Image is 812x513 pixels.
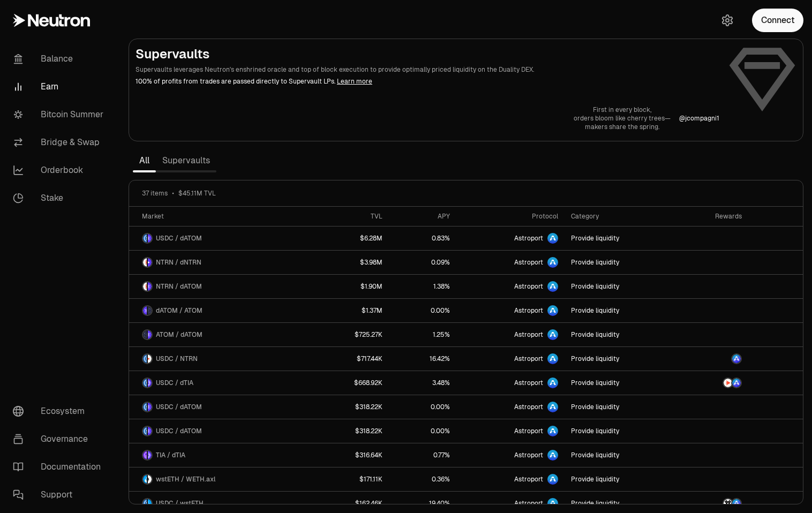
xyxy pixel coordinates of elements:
[178,189,216,198] span: $45.11M TVL
[319,212,382,221] div: TVL
[148,403,152,411] img: dATOM Logo
[337,77,372,86] a: Learn more
[514,282,543,291] span: Astroport
[514,475,543,484] span: Astroport
[389,443,456,467] a: 0.77%
[156,282,202,291] span: NTRN / dATOM
[456,371,565,395] a: Astroport
[456,467,565,491] a: Astroport
[4,101,116,129] a: Bitcoin Summer
[4,73,116,101] a: Earn
[514,499,543,508] span: Astroport
[313,467,389,491] a: $171.11K
[143,499,147,508] img: USDC Logo
[724,379,732,387] img: NTRN Logo
[143,330,147,339] img: ATOM Logo
[4,453,116,481] a: Documentation
[574,114,671,123] p: orders bloom like cherry trees—
[389,251,456,274] a: 0.09%
[313,299,389,322] a: $1.37M
[143,354,147,363] img: USDC Logo
[456,227,565,250] a: Astroport
[148,354,152,363] img: NTRN Logo
[148,475,152,484] img: WETH.axl Logo
[514,306,543,315] span: Astroport
[514,451,543,459] span: Astroport
[514,379,543,387] span: Astroport
[565,275,676,298] a: Provide liquidity
[571,212,670,221] div: Category
[156,234,202,243] span: USDC / dATOM
[574,105,671,114] p: First in every block,
[732,379,741,387] img: ASTRO Logo
[456,323,565,346] a: Astroport
[4,397,116,425] a: Ecosystem
[143,427,147,435] img: USDC Logo
[456,419,565,443] a: Astroport
[143,475,147,484] img: wstETH Logo
[156,330,202,339] span: ATOM / dATOM
[156,427,202,435] span: USDC / dATOM
[752,9,803,32] button: Connect
[463,212,558,221] div: Protocol
[142,189,168,198] span: 37 items
[156,306,202,315] span: dATOM / ATOM
[4,425,116,453] a: Governance
[574,123,671,131] p: makers share the spring.
[565,251,676,274] a: Provide liquidity
[129,299,313,322] a: dATOM LogoATOM LogodATOM / ATOM
[565,419,676,443] a: Provide liquidity
[143,234,147,243] img: USDC Logo
[389,323,456,346] a: 1.25%
[129,323,313,346] a: ATOM LogodATOM LogoATOM / dATOM
[514,403,543,411] span: Astroport
[143,306,147,315] img: dATOM Logo
[129,251,313,274] a: NTRN LogodNTRN LogoNTRN / dNTRN
[456,299,565,322] a: Astroport
[143,258,147,267] img: NTRN Logo
[565,227,676,250] a: Provide liquidity
[679,114,719,123] a: @jcompagni1
[156,403,202,411] span: USDC / dATOM
[129,371,313,395] a: USDC LogodTIA LogoUSDC / dTIA
[565,467,676,491] a: Provide liquidity
[676,371,748,395] a: NTRN LogoASTRO Logo
[148,258,152,267] img: dNTRN Logo
[456,251,565,274] a: Astroport
[313,443,389,467] a: $316.64K
[389,347,456,371] a: 16.42%
[156,150,216,171] a: Supervaults
[389,395,456,419] a: 0.00%
[389,371,456,395] a: 3.48%
[514,258,543,267] span: Astroport
[389,275,456,298] a: 1.38%
[156,499,204,508] span: USDC / wstETH
[133,150,156,171] a: All
[565,347,676,371] a: Provide liquidity
[142,212,306,221] div: Market
[148,451,152,459] img: dTIA Logo
[4,156,116,184] a: Orderbook
[136,65,719,74] p: Supervaults leverages Neutron's enshrined oracle and top of block execution to provide optimally ...
[143,282,147,291] img: NTRN Logo
[574,105,671,131] a: First in every block,orders bloom like cherry trees—makers share the spring.
[129,347,313,371] a: USDC LogoNTRN LogoUSDC / NTRN
[136,46,719,63] h2: Supervaults
[389,419,456,443] a: 0.00%
[148,379,152,387] img: dTIA Logo
[129,227,313,250] a: USDC LogodATOM LogoUSDC / dATOM
[732,354,741,363] img: ASTRO Logo
[4,129,116,156] a: Bridge & Swap
[565,443,676,467] a: Provide liquidity
[565,371,676,395] a: Provide liquidity
[129,443,313,467] a: TIA LogodTIA LogoTIA / dTIA
[143,379,147,387] img: USDC Logo
[148,306,152,315] img: ATOM Logo
[313,251,389,274] a: $3.98M
[565,299,676,322] a: Provide liquidity
[389,227,456,250] a: 0.83%
[148,282,152,291] img: dATOM Logo
[682,212,742,221] div: Rewards
[389,467,456,491] a: 0.36%
[514,234,543,243] span: Astroport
